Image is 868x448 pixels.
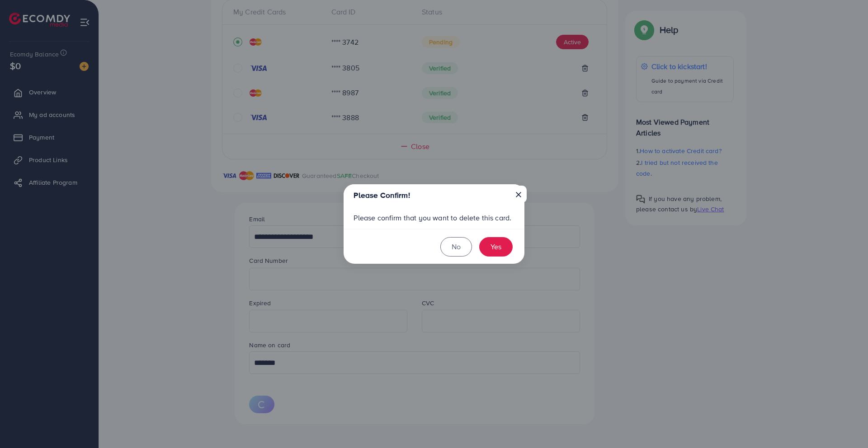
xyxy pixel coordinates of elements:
div: Please confirm that you want to delete this card. [344,207,524,229]
h5: Please Confirm! [354,190,410,201]
button: Yes [479,237,513,257]
button: Close [510,186,527,203]
button: No [440,237,472,257]
iframe: Chat [830,407,861,441]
